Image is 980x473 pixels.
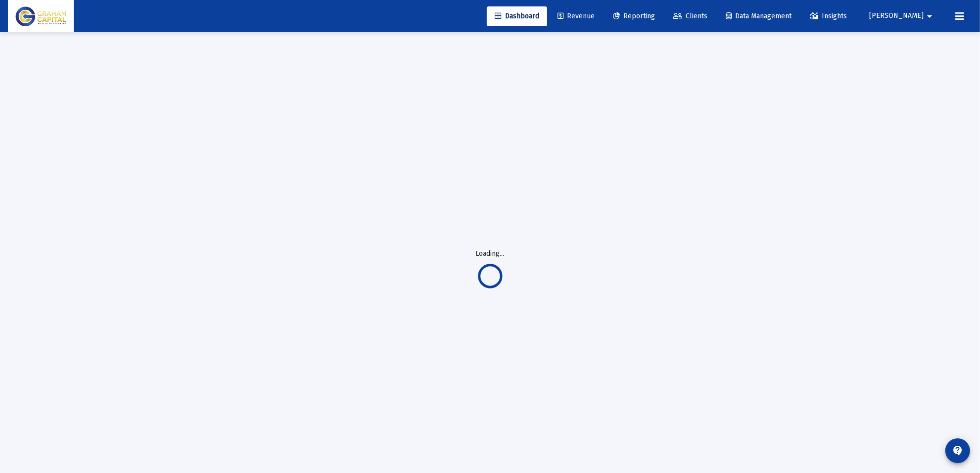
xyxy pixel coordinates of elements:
mat-icon: arrow_drop_down [924,6,935,26]
span: Reporting [613,12,655,20]
a: Clients [665,6,715,26]
button: [PERSON_NAME] [857,6,947,26]
mat-icon: contact_support [952,445,964,457]
a: Data Management [718,6,799,26]
img: Dashboard [15,6,66,26]
span: Insights [810,12,847,20]
span: Clients [673,12,707,20]
a: Dashboard [487,6,547,26]
span: Data Management [726,12,792,20]
a: Insights [802,6,855,26]
a: Revenue [550,6,603,26]
span: [PERSON_NAME] [869,12,924,20]
a: Reporting [605,6,663,26]
span: Dashboard [495,12,539,20]
span: Revenue [558,12,595,20]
